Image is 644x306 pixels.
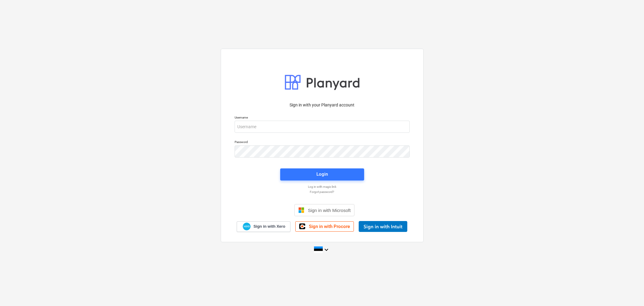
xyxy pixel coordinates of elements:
[232,185,413,189] a: Log in with magic link
[237,221,290,232] a: Sign in with Xero
[298,207,304,213] img: Microsoft logo
[243,223,251,231] img: Xero logo
[235,140,410,145] p: Password
[323,246,330,253] i: keyboard_arrow_down
[316,170,328,178] div: Login
[235,102,410,108] p: Sign in with your Planyard account
[308,208,351,213] span: Sign in with Microsoft
[253,224,285,229] span: Sign in with Xero
[309,224,350,229] span: Sign in with Procore
[280,168,364,181] button: Login
[295,221,354,232] a: Sign in with Procore
[232,190,413,194] a: Forgot password?
[235,121,410,133] input: Username
[235,116,410,121] p: Username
